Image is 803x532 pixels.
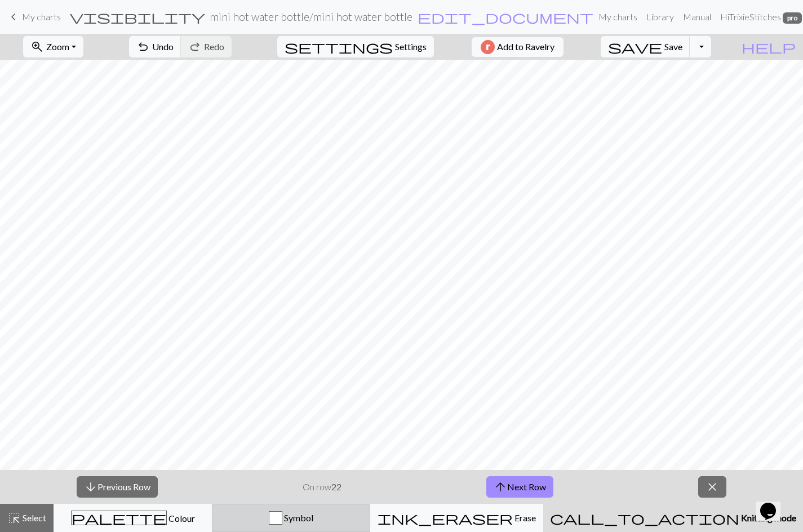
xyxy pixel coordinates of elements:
button: Zoom [23,36,83,57]
span: zoom_in [30,39,44,55]
span: Colour [167,513,195,524]
span: settings [285,39,393,55]
span: My charts [22,11,61,22]
span: call_to_action [550,510,739,526]
span: help [742,39,796,55]
button: Next Row [486,476,553,498]
a: My charts [7,7,61,26]
span: Undo [152,41,174,52]
span: Knitting mode [739,512,796,523]
span: palette [72,510,166,526]
span: Add to Ravelry [497,40,554,54]
span: visibility [70,9,205,25]
button: Colour [54,504,212,532]
button: Symbol [212,504,370,532]
span: pro [783,12,802,24]
span: undo [136,39,150,55]
iframe: chat widget [756,487,792,521]
span: arrow_downward [84,479,97,495]
span: save [608,39,662,55]
button: Previous Row [77,476,158,498]
i: Settings [285,40,393,54]
img: Ravelry [481,40,495,54]
button: Knitting mode [543,504,803,532]
span: close [706,479,719,495]
span: Symbol [282,512,313,523]
span: ink_eraser [378,510,513,526]
button: SettingsSettings [277,36,434,57]
span: Zoom [46,41,69,52]
span: Select [21,512,46,523]
span: arrow_upward [494,479,507,495]
span: highlight_alt [7,510,21,526]
button: Add to Ravelry [472,37,564,57]
p: On row [303,480,341,494]
a: Manual [678,6,716,28]
strong: 22 [331,481,341,492]
a: My charts [594,6,642,28]
h2: mini hot water bottle / mini hot water bottle [210,10,412,23]
button: Save [601,36,690,57]
span: Settings [395,40,427,54]
a: Library [642,6,678,28]
span: Erase [513,512,536,523]
button: Undo [129,36,181,57]
span: keyboard_arrow_left [7,9,20,25]
span: Save [664,41,682,52]
span: edit_document [418,9,593,25]
button: Erase [370,504,543,532]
